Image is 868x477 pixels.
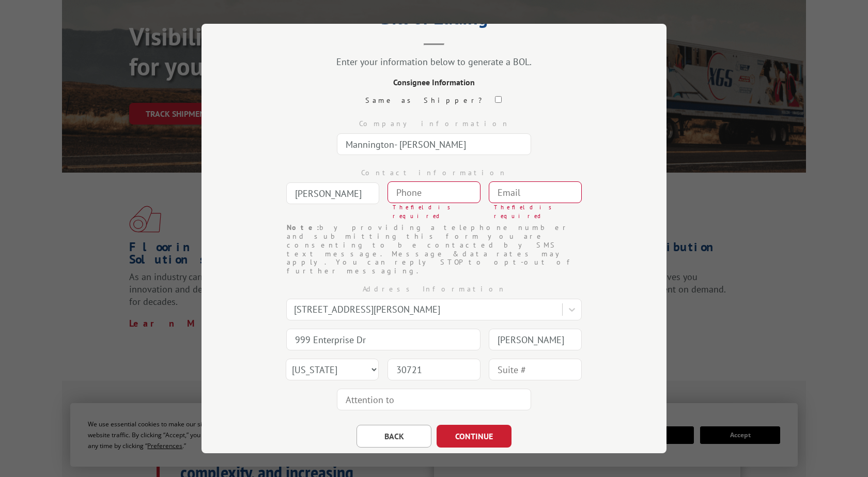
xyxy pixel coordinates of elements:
[286,329,481,350] input: Address
[337,133,531,155] input: Company Name
[437,425,512,448] button: CONTINUE
[253,56,615,68] div: Enter your information below to generate a BOL.
[388,181,481,203] input: Phone
[489,181,582,203] input: Email
[253,118,615,129] div: Company information
[393,203,481,220] div: The field is required
[287,223,319,232] strong: Note:
[253,76,615,88] div: Consignee Information
[489,329,582,350] input: City
[357,425,431,448] button: BACK
[489,359,582,380] input: Suite #
[365,96,489,105] label: Same as Shipper?
[494,203,582,220] div: The field is required
[287,223,581,275] div: by providing a telephone number and submitting this form you are consenting to be contacted by SM...
[253,284,615,295] div: Address Information
[253,167,615,178] div: Contact information
[337,389,531,410] input: Attention to
[286,182,379,204] input: Contact Name
[388,359,481,380] input: Zip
